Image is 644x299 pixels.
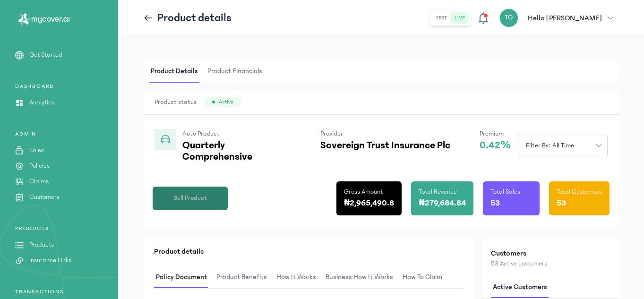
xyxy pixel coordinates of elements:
[154,266,209,289] span: Policy Document
[215,266,275,289] button: Product Benefits
[219,98,233,106] span: Active
[491,276,549,299] span: Active customers
[29,177,49,187] p: Claims
[344,187,383,196] p: Gross Amount
[29,161,50,171] p: Policies
[29,256,71,265] p: Insurance Links
[528,12,602,24] p: Hello [PERSON_NAME]
[324,266,401,289] button: Business How It Works
[182,140,291,162] p: Quarterly Comprehensive
[29,240,54,250] p: Products
[206,60,264,83] span: Product Financials
[155,97,197,107] span: Product status
[344,196,395,210] p: ₦2,965,490.8
[149,60,200,83] span: Product Details
[480,130,504,137] span: Premium
[518,135,608,156] button: Filter by: all time
[419,187,457,196] p: Total Revenue
[432,12,451,24] button: test
[419,196,466,210] p: ₦279,684.84
[157,10,232,26] p: Product details
[401,266,450,289] button: How to claim
[491,259,610,269] p: 53 Active customers
[320,140,450,151] p: Sovereign Trust Insurance Plc
[491,248,610,259] h2: Customers
[490,187,520,196] p: Total Sales
[324,266,395,289] span: Business How It Works
[29,50,62,60] p: Get Started
[215,266,269,289] span: Product Benefits
[275,266,318,289] span: How It Works
[174,193,207,203] span: Sell Product
[499,9,518,27] div: TO
[491,276,555,299] button: Active customers
[520,141,580,151] span: Filter by: all time
[153,187,228,210] button: Sell Product
[29,145,44,155] p: Sales
[557,196,566,210] p: 53
[499,9,619,27] button: TOHello [PERSON_NAME]
[154,246,463,257] p: Product details
[557,187,602,196] p: Total Customers
[149,60,206,83] button: Product Details
[154,266,215,289] button: Policy Document
[490,196,500,210] p: 53
[451,12,469,24] button: live
[275,266,324,289] button: How It Works
[320,130,343,137] span: Provider
[29,98,54,108] p: Analytics
[401,266,444,289] span: How to claim
[480,140,511,151] p: 0.42%
[29,192,60,202] p: Customers
[182,130,220,137] span: Auto Product
[206,60,270,83] button: Product Financials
